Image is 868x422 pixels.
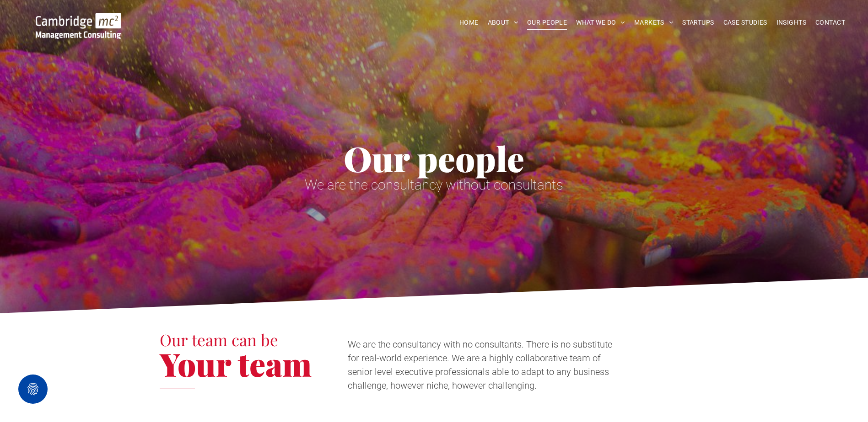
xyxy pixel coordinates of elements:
[348,339,612,391] span: We are the consultancy with no consultants. There is no substitute for real-world experience. We ...
[772,16,811,30] a: INSIGHTS
[160,329,278,350] span: Our team can be
[523,16,571,30] a: OUR PEOPLE
[571,16,630,30] a: WHAT WE DO
[344,135,524,181] span: Our people
[36,13,121,39] img: Go to Homepage
[36,14,121,24] a: Your Business Transformed | Cambridge Management Consulting
[455,16,483,30] a: HOME
[719,16,772,30] a: CASE STUDIES
[483,16,523,30] a: ABOUT
[160,342,312,385] span: Your team
[678,16,718,30] a: STARTUPS
[630,16,678,30] a: MARKETS
[811,16,850,30] a: CONTACT
[305,177,563,193] span: We are the consultancy without consultants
